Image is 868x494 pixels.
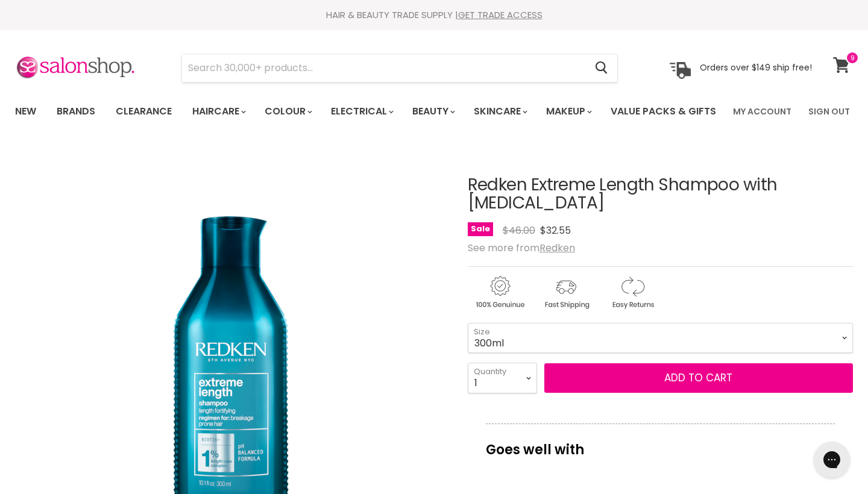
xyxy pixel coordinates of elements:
[468,176,853,213] h1: Redken Extreme Length Shampoo with [MEDICAL_DATA]
[808,437,856,482] iframe: Gorgias live chat messenger
[585,54,617,82] button: Search
[801,99,857,124] a: Sign Out
[544,363,853,393] button: Add to cart
[726,99,799,124] a: My Account
[600,274,664,311] img: returns.gif
[468,274,532,311] img: genuine.gif
[182,54,585,82] input: Search
[537,99,599,124] a: Makeup
[539,241,575,255] a: Redken
[183,99,253,124] a: Haircare
[468,241,575,255] span: See more from
[181,54,618,83] form: Product
[458,8,542,21] a: GET TRADE ACCESS
[107,99,181,124] a: Clearance
[6,94,726,129] ul: Main menu
[465,99,535,124] a: Skincare
[700,62,812,73] p: Orders over $149 ship free!
[602,99,725,124] a: Value Packs & Gifts
[48,99,104,124] a: Brands
[256,99,319,124] a: Colour
[403,99,462,124] a: Beauty
[534,274,598,311] img: shipping.gif
[468,363,537,393] select: Quantity
[486,424,835,463] p: Goes well with
[322,99,401,124] a: Electrical
[6,99,45,124] a: New
[503,224,535,237] span: $46.00
[468,222,493,236] span: Sale
[540,224,571,237] span: $32.55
